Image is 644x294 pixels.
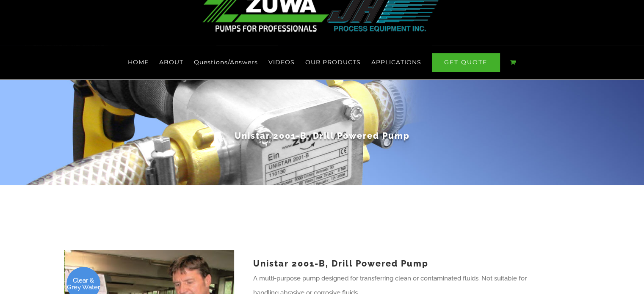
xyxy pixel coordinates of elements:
a: VIDEOS [268,45,295,79]
a: Questions/Answers [194,45,258,79]
span: HOME [128,59,149,65]
a: GET QUOTE [432,45,500,79]
span: VIDEOS [268,59,295,65]
nav: Main Menu [37,45,606,79]
span: OUR PRODUCTS [305,59,361,65]
h1: Unistar 2001-B, Drill Powered Pump [75,130,570,142]
a: APPLICATIONS [371,45,421,79]
a: View Cart [510,45,516,79]
a: HOME [128,45,149,79]
span: Questions/Answers [194,59,258,65]
span: GET QUOTE [432,53,500,71]
span: Clear & Grey Water [66,277,100,291]
a: OUR PRODUCTS [305,45,361,79]
span: APPLICATIONS [371,59,421,65]
a: ABOUT [159,45,183,79]
span: ABOUT [159,59,183,65]
h1: Unistar 2001-B, Drill Powered Pump [253,256,553,271]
